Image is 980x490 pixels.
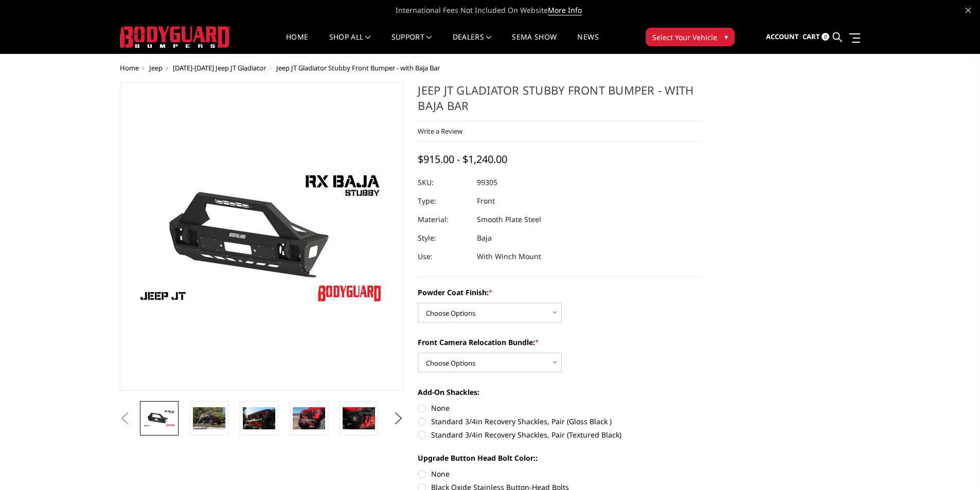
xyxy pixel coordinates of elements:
label: None [418,468,702,479]
label: None [418,403,702,413]
a: Dealers [453,33,492,53]
a: Jeep [149,63,163,72]
dt: Use: [418,247,469,266]
dd: 99305 [477,173,497,192]
a: Jeep JT Gladiator Stubby Front Bumper - with Baja Bar [120,82,404,391]
dd: Front [477,192,495,210]
img: Jeep JT Gladiator Stubby Front Bumper - with Baja Bar [343,407,375,429]
img: Jeep JT Gladiator Stubby Front Bumper - with Baja Bar [143,409,175,427]
span: $915.00 - $1,240.00 [418,152,507,166]
a: Write a Review [418,126,462,136]
img: Jeep JT Gladiator Stubby Front Bumper - with Baja Bar [293,407,325,429]
a: Home [120,63,139,72]
label: Powder Coat Finish: [418,287,702,298]
a: Cart 0 [803,23,829,51]
dd: Smooth Plate Steel [477,210,541,229]
dt: Style: [418,229,469,247]
a: [DATE]-[DATE] Jeep JT Gladiator [173,63,266,72]
dd: Baja [477,229,492,247]
a: Support [391,33,432,53]
span: 0 [822,33,829,41]
button: Previous [117,411,133,426]
dt: SKU: [418,173,469,192]
label: Add-On Shackles: [418,387,702,397]
button: Next [390,411,406,426]
img: Jeep JT Gladiator Stubby Front Bumper - with Baja Bar [193,407,225,429]
span: Select Your Vehicle [652,32,717,43]
span: Jeep JT Gladiator Stubby Front Bumper - with Baja Bar [276,63,440,72]
label: Front Camera Relocation Bundle: [418,337,702,348]
span: Cart [803,32,820,41]
img: Jeep JT Gladiator Stubby Front Bumper - with Baja Bar [133,165,390,309]
label: Upgrade Button Head Bolt Color:: [418,452,702,463]
dd: With Winch Mount [477,247,541,266]
span: Account [766,32,799,41]
a: Home [286,33,308,53]
a: More Info [548,5,582,15]
span: ▾ [724,31,728,42]
a: SEMA Show [512,33,557,53]
label: Standard 3/4in Recovery Shackles, Pair (Textured Black) [418,429,702,440]
a: Account [766,23,799,51]
img: Jeep JT Gladiator Stubby Front Bumper - with Baja Bar [243,407,275,429]
button: Select Your Vehicle [646,28,735,46]
dt: Material: [418,210,469,229]
a: shop all [329,33,371,53]
h1: Jeep JT Gladiator Stubby Front Bumper - with Baja Bar [418,82,702,121]
a: News [577,33,598,53]
dt: Type: [418,192,469,210]
label: Standard 3/4in Recovery Shackles, Pair (Gloss Black ) [418,416,702,427]
img: BODYGUARD BUMPERS [120,26,230,48]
